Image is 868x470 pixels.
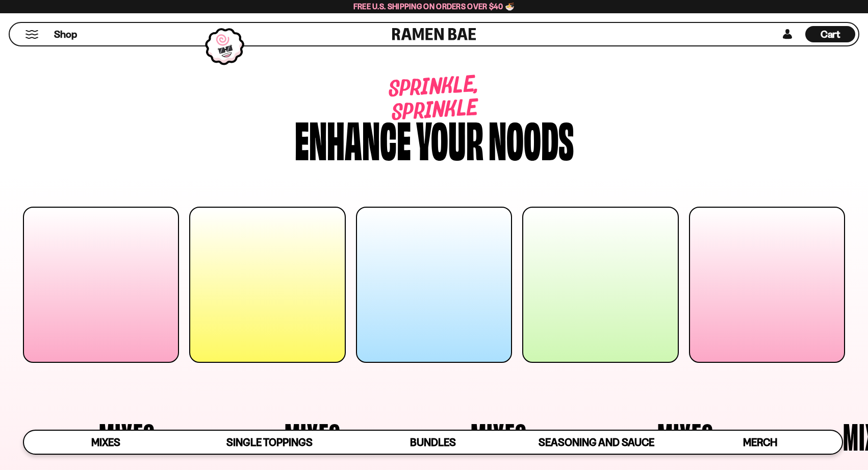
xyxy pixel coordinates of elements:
a: Mixes [24,431,188,454]
div: noods [489,114,574,162]
span: Shop [54,28,77,41]
span: Mixes [91,436,120,449]
div: your [416,114,483,162]
a: Seasoning and Sauce [515,431,678,454]
span: Merch [743,436,777,449]
button: Mobile Menu Trigger [25,30,39,39]
span: Bundles [410,436,456,449]
div: Cart [805,23,855,45]
span: Mixes [657,418,713,456]
span: Seasoning and Sauce [539,436,654,449]
a: Bundles [351,431,515,454]
span: Cart [821,28,840,40]
span: Mixes [99,418,155,456]
span: Single Toppings [226,436,313,449]
a: Shop [54,26,77,42]
a: Single Toppings [188,431,351,454]
span: Mixes [471,418,527,456]
span: Free U.S. Shipping on Orders over $40 🍜 [353,2,515,11]
span: Mixes [285,418,341,456]
a: Merch [678,431,842,454]
div: Enhance [295,114,411,162]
